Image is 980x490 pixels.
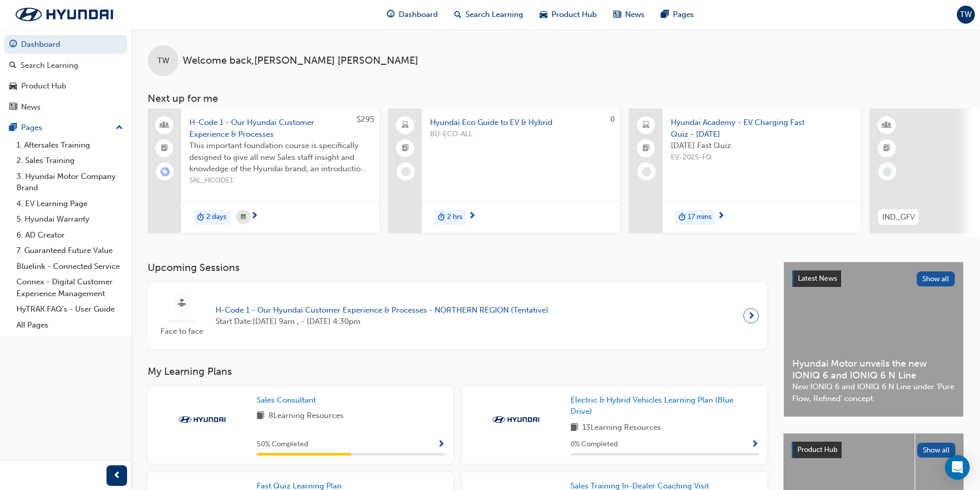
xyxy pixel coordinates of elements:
a: $295H-Code 1 - Our Hyundai Customer Experience & ProcessesThis important foundation course is spe... [148,108,379,233]
span: sessionType_FACE_TO_FACE-icon [178,297,186,310]
span: Hyundai Eco Guide to EV & Hybrid [430,117,612,129]
span: Start Date: [DATE] 9am , - [DATE] 4:30pm [216,316,548,328]
a: pages-iconPages [653,4,702,25]
a: 6. AD Creator [12,227,127,243]
div: Search Learning [21,60,78,71]
span: duration-icon [679,211,686,224]
span: BD-ECO-ALL [430,129,612,140]
span: car-icon [540,8,547,21]
span: learningResourceType_INSTRUCTOR_LED-icon [883,119,890,132]
button: Show Progress [437,438,445,451]
a: Connex - Digital Customer Experience Management [12,274,127,301]
a: News [4,98,127,117]
span: SAL_HCODE1 [189,175,371,187]
span: 2 hrs [447,211,462,223]
span: H-Code 1 - Our Hyundai Customer Experience & Processes - NORTHERN REGION (Tentative) [216,304,548,316]
a: Electric & Hybrid Vehicles Learning Plan (Blue Drive) [571,394,759,418]
span: 0 [610,115,615,124]
span: search-icon [454,8,461,21]
button: Pages [4,118,127,137]
span: book-icon [257,410,264,423]
span: learningRecordVerb_NONE-icon [883,167,892,176]
a: Product HubShow all [792,442,955,458]
span: Show Progress [751,440,759,449]
span: prev-icon [113,469,121,482]
span: laptop-icon [643,119,650,132]
span: up-icon [116,121,123,135]
span: book-icon [571,422,578,434]
button: Show Progress [751,438,759,451]
span: EV-2025-FQ [671,152,852,164]
button: Show all [917,271,955,286]
a: 2. Sales Training [12,153,127,169]
span: Product Hub [797,445,838,454]
a: 4. EV Learning Page [12,196,127,212]
a: 1. Aftersales Training [12,137,127,153]
span: booktick-icon [883,142,890,155]
a: Latest NewsShow all [792,270,955,287]
span: TW [157,55,169,67]
a: 7. Guaranteed Future Value [12,243,127,259]
span: Welcome back , [PERSON_NAME] [PERSON_NAME] [183,55,418,67]
span: booktick-icon [402,142,409,155]
span: Latest News [798,274,837,283]
span: booktick-icon [161,142,168,155]
span: next-icon [747,308,755,323]
span: $295 [357,115,374,124]
span: calendar-icon [241,211,246,224]
span: laptop-icon [402,119,409,132]
span: Show Progress [437,440,445,449]
h3: Upcoming Sessions [148,262,767,274]
span: 13 Learning Resources [582,422,661,434]
button: TW [957,6,975,24]
span: car-icon [9,82,17,91]
a: car-iconProduct Hub [531,4,605,25]
span: next-icon [251,212,258,221]
span: pages-icon [661,8,669,21]
span: booktick-icon [643,142,650,155]
span: 8 Learning Resources [269,410,344,423]
span: guage-icon [9,40,17,49]
a: news-iconNews [605,4,653,25]
span: learningRecordVerb_NONE-icon [401,167,411,176]
span: 17 mins [688,211,711,223]
a: guage-iconDashboard [379,4,446,25]
a: Product Hub [4,77,127,96]
span: news-icon [613,8,621,21]
span: pages-icon [9,123,17,133]
a: Latest NewsShow allHyundai Motor unveils the new IONIQ 6 and IONIQ 6 N LineNew IONIQ 6 and IONIQ ... [783,262,964,417]
span: news-icon [9,103,17,112]
a: 3. Hyundai Motor Company Brand [12,169,127,196]
span: search-icon [9,61,16,70]
img: Trak [5,4,123,25]
span: duration-icon [197,211,204,224]
a: search-iconSearch Learning [446,4,531,25]
span: Hyundai Academy - EV Charging Fast Quiz - [DATE] [671,117,852,140]
span: 0 % Completed [571,439,618,450]
span: Pages [673,9,694,21]
span: Search Learning [466,9,523,21]
div: News [21,101,41,113]
a: All Pages [12,317,127,333]
button: Show all [917,443,956,458]
div: Open Intercom Messenger [945,455,970,480]
span: Sales Consultant [257,395,316,405]
span: New IONIQ 6 and IONIQ 6 N Line under ‘Pure Flow, Refined’ concept. [792,381,955,404]
a: Search Learning [4,56,127,75]
a: Hyundai Academy - EV Charging Fast Quiz - [DATE][DATE] Fast Quiz.EV-2025-FQduration-icon17 mins [629,108,861,233]
span: [DATE] Fast Quiz. [671,140,852,152]
a: Dashboard [4,35,127,54]
h3: Next up for me [131,93,980,104]
h3: My Learning Plans [148,366,767,377]
span: TW [960,9,972,21]
img: Trak [488,414,544,425]
span: next-icon [717,212,725,221]
span: Product Hub [551,9,597,21]
span: next-icon [468,212,476,221]
span: learningRecordVerb_ENROLL-icon [161,167,170,176]
span: News [625,9,645,21]
button: DashboardSearch LearningProduct HubNews [4,33,127,118]
span: H-Code 1 - Our Hyundai Customer Experience & Processes [189,117,371,140]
